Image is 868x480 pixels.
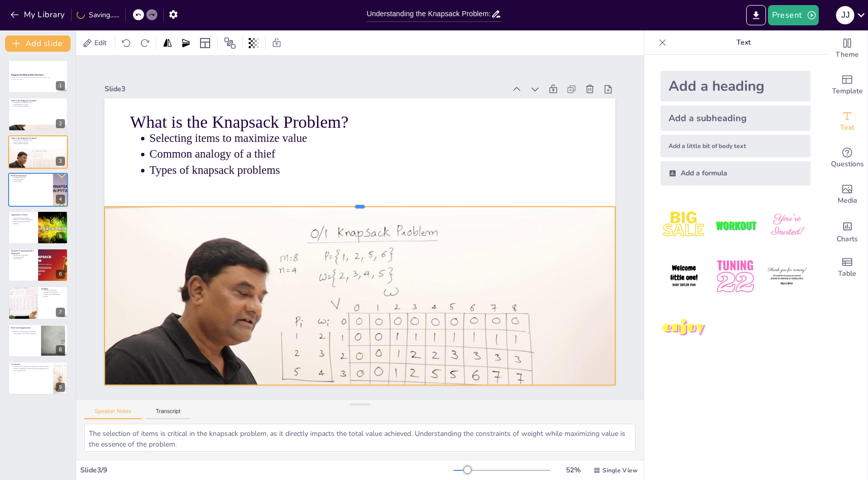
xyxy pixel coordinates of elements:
button: J J [836,5,854,25]
p: Common analogy of a thief [13,141,65,143]
div: 3 [8,135,68,169]
div: 7 [56,308,65,317]
p: Dynamic programming ensures efficiency [43,293,65,297]
div: 4 [8,173,68,206]
div: Add a heading [660,71,811,101]
div: 9 [8,361,68,395]
img: 7.jpeg [660,305,708,352]
div: 5 [8,211,68,244]
div: Add a formula [660,161,811,186]
button: Transcript [146,408,191,419]
div: 6 [8,248,68,282]
p: Types of knapsack problems [13,143,65,145]
div: 8 [56,345,65,354]
p: Various approaches available [13,217,35,219]
span: Position [224,37,236,49]
button: Speaker Notes [84,408,142,419]
p: Dynamic Programming (0/1 Knapsack) [11,249,35,255]
p: Maximum value achievable [43,291,65,293]
p: Selecting items to maximize value [13,139,65,141]
div: Add images, graphics, shapes or video [827,176,867,213]
span: Edit [92,38,109,48]
p: Common analogy of a thief [194,67,603,261]
div: Add a table [827,249,867,286]
p: Common analogy of a thief [13,103,65,105]
button: Export to PowerPoint [746,5,766,25]
span: Theme [836,49,859,60]
textarea: The selection of items is critical in the knapsack problem, as it directly impacts the total valu... [84,424,636,452]
p: Subset of items [13,180,50,182]
div: 3 [56,157,65,166]
p: What is the Knapsack Problem? [188,27,617,235]
div: 2 [56,119,65,128]
p: Selecting items to maximize value [13,101,65,103]
div: 7 [8,286,68,319]
p: Example [41,287,65,290]
span: Media [838,195,857,206]
img: 2.jpeg [712,202,759,249]
p: Conclusion [11,363,50,366]
div: Layout [197,35,213,51]
p: Optimization Problem using Dynamic Programming Your Name & Date [11,77,65,79]
input: Insert title [367,7,491,21]
p: Breaking into subproblems [13,254,35,256]
p: Generated with [URL] [11,78,65,80]
div: 5 [56,232,65,241]
div: Add a subheading [660,105,811,131]
p: Analyzing combinations [43,289,65,291]
span: Text [840,122,854,133]
div: Add ready made slides [827,67,867,103]
div: 9 [56,383,65,392]
div: Add text boxes [827,103,867,140]
div: J J [836,6,854,24]
div: Get real-time input from your audience [827,140,867,176]
div: Change the overall theme [827,30,867,67]
div: 1 [8,60,68,93]
button: Add slide [5,35,71,52]
img: 5.jpeg [712,253,759,300]
p: Recurrence relation [13,256,35,258]
p: Maximizing total value [13,177,50,179]
div: Add charts and graphs [827,213,867,249]
img: 3.jpeg [763,202,811,249]
p: Efficiency of dynamic programming [13,218,35,220]
p: Text [671,30,817,55]
div: Add a little bit of body text [660,135,811,157]
div: 52 % [561,465,585,475]
div: 6 [56,270,65,279]
button: Present [768,5,819,25]
button: My Library [8,7,69,23]
span: Template [832,86,863,97]
p: Resource allocation, Budget optimization, Cargo loading, Cloud storage optimization [13,330,38,334]
div: 4 [56,195,65,204]
span: Questions [831,159,864,170]
div: 8 [8,324,68,357]
p: Real-world Applications [11,326,38,329]
p: Weight constraints [13,178,50,180]
strong: Knapsack Problem in Data Structures [11,73,44,76]
div: Saving...... [77,10,119,20]
p: Approaches to Solve [11,213,35,216]
div: Slide 3 / 9 [80,465,453,475]
div: 2 [8,97,68,131]
p: What is the Knapsack Problem? [11,137,65,140]
img: 1.jpeg [660,202,708,249]
p: Knapsack problem demonstrates optimization techniques. Teaches dynamic programming and greedy app... [13,366,50,372]
p: Greedy approach for fractional knapsack [13,220,35,224]
p: Types of knapsack problems [188,82,596,275]
img: 6.jpeg [763,253,811,300]
p: Types of knapsack problems [13,105,65,107]
p: Selecting items to maximize value [201,53,610,246]
span: Table [838,268,856,279]
span: Single View [603,466,638,474]
p: What is the Knapsack Problem? [11,99,65,102]
img: 4.jpeg [660,253,708,300]
p: Storing results [13,258,35,260]
span: Charts [837,234,858,245]
p: Problem Statement [11,174,50,177]
div: 1 [56,81,65,90]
